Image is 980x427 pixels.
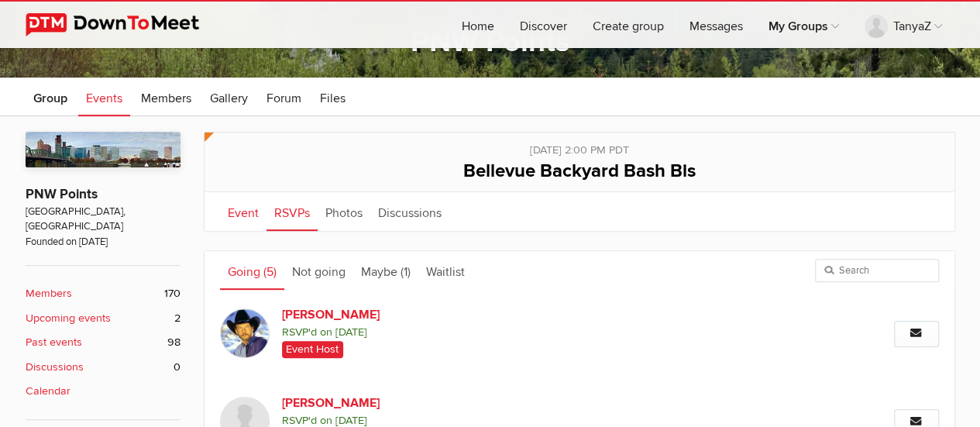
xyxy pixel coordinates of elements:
b: Upcoming events [26,310,111,327]
i: [DATE] [335,325,367,339]
a: Events [78,77,130,116]
a: My Groups [756,2,851,48]
a: Forum [259,77,309,116]
span: 98 [167,334,181,351]
a: PNW Points [26,186,98,202]
img: Dave Nuttall [220,308,270,358]
a: Waitlist [418,251,473,290]
span: Files [320,91,346,106]
span: 0 [174,359,181,376]
a: [PERSON_NAME] [282,394,547,412]
a: Upcoming events 2 [26,310,181,327]
a: Messages [677,2,755,48]
b: Discussions [26,359,84,376]
a: Group [26,77,75,116]
a: Members [133,77,199,116]
span: Founded on [DATE] [26,235,181,250]
a: Going (5) [220,251,284,290]
b: Calendar [26,383,70,400]
a: Members 170 [26,285,181,302]
span: Members [141,91,191,106]
span: (5) [263,264,277,280]
a: Maybe (1) [353,251,418,290]
img: PNW Points [26,132,181,167]
span: [GEOGRAPHIC_DATA], [GEOGRAPHIC_DATA] [26,205,181,235]
a: Create group [580,2,676,48]
a: Photos [318,192,370,231]
b: Past events [26,334,82,351]
a: Discussions [370,192,449,231]
a: Discussions 0 [26,359,181,376]
span: 2 [174,310,181,327]
a: Files [312,77,353,116]
span: Events [86,91,122,106]
input: Search [815,259,939,282]
a: Past events 98 [26,334,181,351]
a: TanyaZ [852,2,954,48]
i: [DATE] [335,414,367,427]
img: DownToMeet [26,13,223,36]
a: Discover [507,2,579,48]
span: (1) [401,264,411,280]
a: Home [449,2,507,48]
a: Not going [284,251,353,290]
a: Calendar [26,383,181,400]
span: 170 [164,285,181,302]
a: [PERSON_NAME] [282,305,547,324]
span: Event Host [282,341,344,358]
div: [DATE] 2:00 PM PDT [220,133,939,159]
b: Members [26,285,72,302]
span: Gallery [210,91,248,106]
a: Gallery [202,77,256,116]
a: Event [220,192,266,231]
span: Group [33,91,67,106]
span: RSVP'd on [282,324,724,341]
span: Forum [266,91,301,106]
a: RSVPs [266,192,318,231]
span: Bellevue Backyard Bash Bis [463,160,696,182]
